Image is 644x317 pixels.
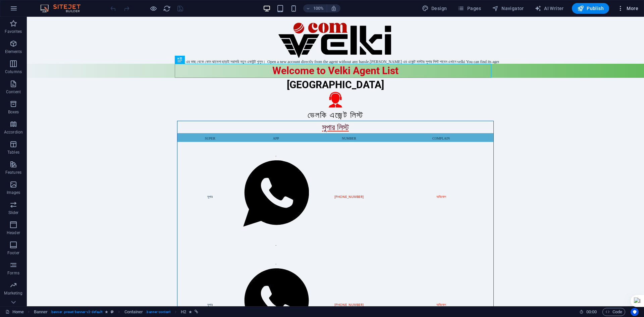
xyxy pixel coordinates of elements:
button: Pages [455,3,484,14]
p: Forms [7,270,19,276]
i: Element contains an animation [105,310,108,314]
span: Code [605,308,622,316]
p: Footer [7,250,19,256]
button: reload [163,4,171,12]
button: More [614,3,641,14]
span: Navigator [492,5,524,12]
a: Click to cancel selection. Double-click to open Pages [5,308,24,316]
i: On resize automatically adjust zoom level to fit chosen device. [331,5,337,11]
span: Click to select. Double-click to edit [124,308,143,316]
p: Tables [7,150,19,155]
i: Element contains an animation [189,310,192,314]
span: Click to select. Double-click to edit [181,308,186,316]
p: Slider [8,210,19,215]
nav: breadcrumb [34,308,199,316]
button: Publish [572,3,609,14]
p: Features [5,170,21,175]
p: Header [7,230,20,235]
button: 100% [303,4,327,12]
button: Click here to leave preview mode and continue editing [149,4,157,12]
p: Images [7,190,20,195]
span: AI Writer [535,5,564,12]
button: AI Writer [532,3,567,14]
img: Editor Logo [39,4,89,12]
div: Design (Ctrl+Alt+Y) [419,3,450,14]
button: Design [419,3,450,14]
span: . banner .preset-banner-v3-default [50,308,102,316]
h6: 100% [313,4,324,12]
i: Reload page [163,5,171,12]
p: Favorites [5,29,22,34]
h6: Session time [579,308,597,316]
span: Publish [577,5,604,12]
p: Content [6,89,21,95]
button: Code [602,308,625,316]
p: Columns [5,69,22,74]
p: Boxes [8,109,19,115]
p: Elements [5,49,22,54]
i: This element is a customizable preset [111,310,114,314]
p: Accordion [4,129,23,135]
button: Navigator [489,3,527,14]
span: Click to select. Double-click to edit [34,308,48,316]
p: Marketing [4,290,22,296]
i: This element is linked [195,310,198,314]
span: Design [422,5,447,12]
span: Pages [458,5,481,12]
span: More [617,5,638,12]
button: Usercentrics [631,308,639,316]
span: : [591,309,592,314]
span: . banner-content [146,308,170,316]
span: 00 00 [586,308,597,316]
